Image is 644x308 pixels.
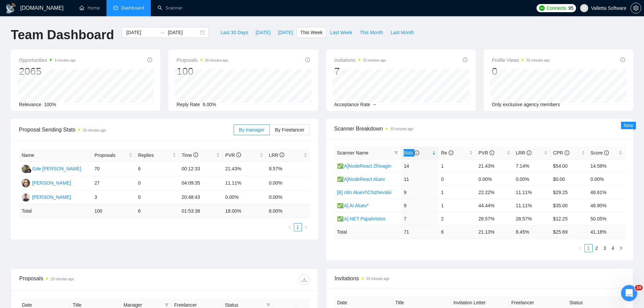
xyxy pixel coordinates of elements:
[449,150,453,155] span: info-circle
[513,199,550,212] td: 11.11%
[337,176,385,182] a: ✅[A]NodeReact Aluev
[236,152,241,157] span: info-circle
[438,159,476,172] td: 1
[92,190,135,205] td: 3
[94,151,127,159] span: Proposals
[390,29,414,36] span: Last Month
[588,159,625,172] td: 14.58%
[300,29,323,36] span: This Week
[337,190,391,195] a: [B] n8n Aluev!\Chizhevskii
[158,5,183,11] a: searchScanner
[476,159,513,172] td: 21.43%
[576,244,585,252] li: Previous Page
[635,285,643,290] span: 10
[619,246,623,250] span: right
[222,205,266,218] td: 18.00 %
[550,225,588,238] td: $ 25.69
[135,190,179,205] td: 0
[126,29,157,36] input: Start date
[19,56,76,64] span: Opportunities
[278,29,293,36] span: [DATE]
[222,162,266,176] td: 21.43%
[576,244,585,252] button: left
[363,58,386,62] time: 32 minutes ago
[476,225,513,238] td: 21.13 %
[22,194,71,199] a: MK[PERSON_NAME]
[32,179,71,187] div: [PERSON_NAME]
[274,27,296,38] button: [DATE]
[266,205,310,218] td: 6.00 %
[275,127,304,133] span: By Freelancer
[83,128,106,132] time: 29 minutes ago
[476,186,513,199] td: 22.22%
[280,152,284,157] span: info-circle
[296,27,326,38] button: This Week
[438,225,476,238] td: 6
[179,176,222,190] td: 04:09:35
[401,225,438,238] td: 71
[588,199,625,212] td: 48.90%
[252,27,274,38] button: [DATE]
[22,179,30,187] img: VS
[478,150,494,156] span: PVR
[550,172,588,186] td: $0.00
[335,274,625,283] span: Invitations
[269,152,284,158] span: LRR
[624,123,633,128] span: New
[288,225,292,229] span: left
[578,246,582,250] span: left
[630,3,641,14] button: setting
[19,65,76,78] div: 2065
[182,152,198,158] span: Time
[356,27,387,38] button: This Month
[617,244,625,252] li: Next Page
[19,125,234,134] span: Proposal Sending Stats
[222,176,266,190] td: 11.11%
[286,223,294,231] button: left
[220,29,248,36] span: Last 30 Days
[135,149,179,162] th: Replies
[334,56,386,64] span: Invitations
[360,29,383,36] span: This Month
[609,244,617,252] a: 4
[438,199,476,212] td: 1
[366,277,389,281] time: 33 minutes ago
[19,274,164,285] div: Proposals
[588,186,625,199] td: 48.61%
[621,285,637,301] iframe: Intercom live chat
[492,56,550,64] span: Profile Views
[179,162,222,176] td: 00:12:33
[32,193,71,201] div: [PERSON_NAME]
[19,205,92,218] td: Total
[165,303,169,307] span: filter
[401,172,438,186] td: 11
[135,176,179,190] td: 0
[404,150,419,156] span: Bids
[394,151,398,155] span: filter
[217,27,252,38] button: Last 30 Days
[617,244,625,252] button: right
[304,225,308,229] span: right
[609,244,617,252] li: 4
[585,244,592,252] a: 1
[585,244,593,252] li: 1
[601,244,609,252] li: 3
[22,166,81,171] a: GKGde [PERSON_NAME]
[92,176,135,190] td: 27
[22,180,71,185] a: VS[PERSON_NAME]
[438,212,476,225] td: 2
[513,159,550,172] td: 7.14%
[168,29,198,36] input: End date
[135,162,179,176] td: 6
[193,152,198,157] span: info-circle
[334,225,401,238] td: Total
[22,193,30,202] img: MK
[302,223,310,231] li: Next Page
[414,150,419,155] span: info-circle
[205,58,228,62] time: 29 minutes ago
[620,57,625,62] span: info-circle
[286,223,294,231] li: Previous Page
[513,225,550,238] td: 8.45 %
[401,212,438,225] td: 7
[547,4,567,12] span: Connects:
